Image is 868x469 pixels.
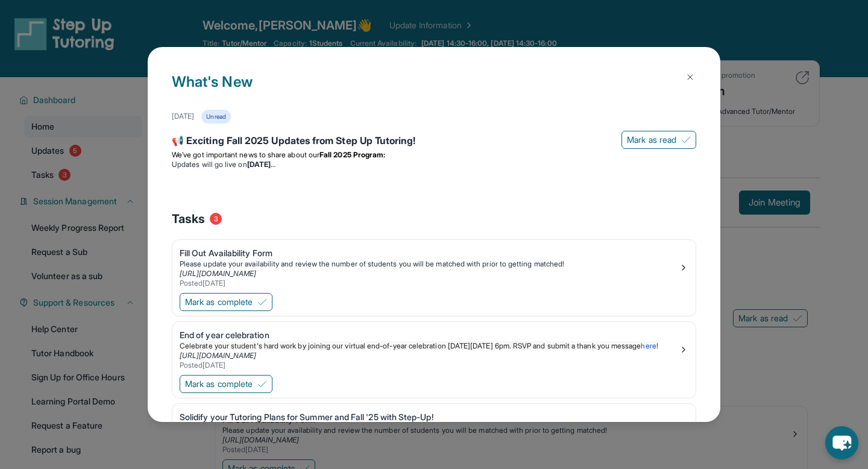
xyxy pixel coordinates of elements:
[172,71,696,110] h1: What's New
[201,110,230,124] div: Unread
[180,375,272,393] button: Mark as complete
[172,150,319,159] span: We’ve got important news to share about our
[180,269,256,278] a: [URL][DOMAIN_NAME]
[257,297,267,307] img: Mark as complete
[180,411,679,423] div: Solidify your Tutoring Plans for Summer and Fall '25 with Step-Up!
[319,150,385,159] strong: Fall 2025 Program:
[180,279,679,288] div: Posted [DATE]
[180,329,679,341] div: End of year celebration
[172,133,696,150] div: 📢 Exciting Fall 2025 Updates from Step Up Tutoring!
[685,72,695,82] img: Close Icon
[621,131,696,149] button: Mark as read
[641,341,656,350] a: here
[180,351,256,360] a: [URL][DOMAIN_NAME]
[247,160,275,169] strong: [DATE]
[180,341,641,350] span: Celebrate your student's hard work by joining our virtual end-of-year celebration [DATE][DATE] 6p...
[627,134,676,146] span: Mark as read
[185,296,253,308] span: Mark as complete
[172,240,696,291] a: Fill Out Availability FormPlease update your availability and review the number of students you w...
[172,322,696,373] a: End of year celebrationCelebrate your student's hard work by joining our virtual end-of-year cele...
[825,426,858,459] button: chat-button
[180,293,272,311] button: Mark as complete
[172,112,194,121] div: [DATE]
[210,213,222,225] span: 3
[681,135,691,145] img: Mark as read
[257,379,267,389] img: Mark as complete
[172,210,205,227] span: Tasks
[180,341,679,351] p: !
[172,404,696,464] a: Solidify your Tutoring Plans for Summer and Fall '25 with Step-Up!Hello! This form is to assist S...
[180,259,679,269] div: Please update your availability and review the number of students you will be matched with prior ...
[185,378,253,390] span: Mark as complete
[180,247,679,259] div: Fill Out Availability Form
[172,160,696,169] li: Updates will go live on
[180,360,679,370] div: Posted [DATE]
